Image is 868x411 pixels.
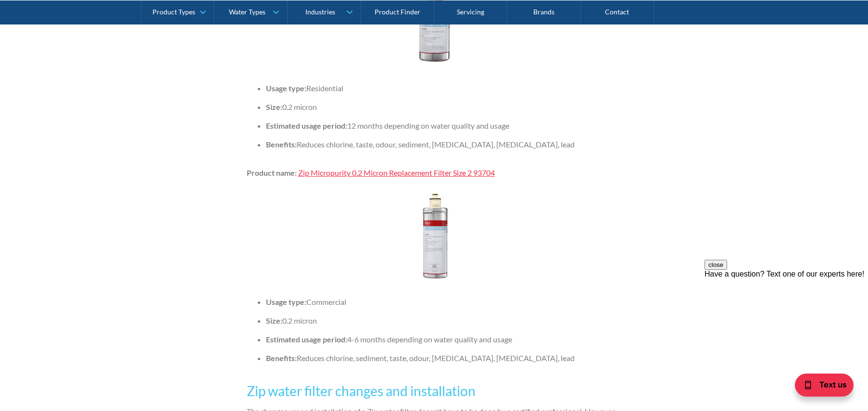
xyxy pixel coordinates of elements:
[298,168,495,177] a: Zip Micropurity 0.2 Micron Replacement Filter Size 2 93704
[305,8,335,16] div: Industries
[266,102,282,111] strong: Size:
[152,8,195,16] div: Product Types
[266,297,306,306] strong: Usage type:
[704,260,868,375] iframe: podium webchat widget prompt
[247,168,297,177] strong: Product name:
[266,139,622,150] li: Reduces chlorine, taste, odour, sediment, [MEDICAL_DATA], [MEDICAL_DATA], lead
[266,101,622,113] li: 0.2 micron
[266,315,622,326] li: 0.2 micron
[266,353,297,363] strong: Benefits:
[266,83,622,94] li: Residential
[266,316,282,325] strong: Size:
[247,381,622,401] h3: Zip water filter changes and installation
[266,296,622,308] li: Commercial
[266,140,297,149] strong: Benefits:
[772,363,868,411] iframe: podium webchat widget bubble
[266,120,622,132] li: 12 months depending on water quality and usage
[266,334,622,345] li: 4-6 months depending on water quality and usage
[266,352,622,364] li: Reduces chlorine, sediment, taste, odour, [MEDICAL_DATA], [MEDICAL_DATA], lead
[266,84,306,93] strong: Usage type:
[266,121,347,130] strong: Estimated usage period:
[229,8,265,16] div: Water Types
[386,188,482,284] img: Zip Replacement Filter 93704 thumb
[266,335,347,344] strong: Estimated usage period:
